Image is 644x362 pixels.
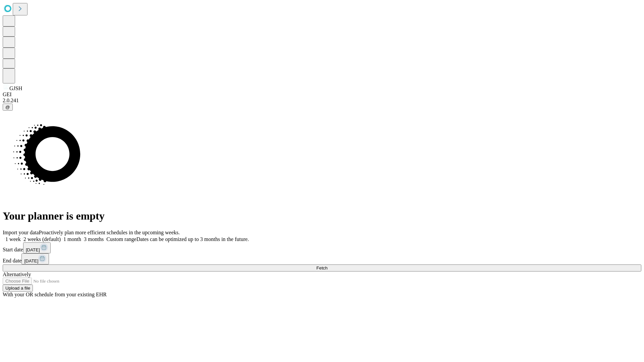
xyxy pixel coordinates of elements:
button: [DATE] [23,242,51,253]
span: 1 month [63,236,81,242]
span: Custom range [106,236,136,242]
button: Fetch [3,264,641,271]
span: With your OR schedule from your existing EHR [3,292,107,297]
button: [DATE] [21,253,49,264]
div: GEI [3,92,641,98]
span: Dates can be optimized up to 3 months in the future. [137,236,249,242]
button: @ [3,104,13,111]
span: GJSH [9,85,22,91]
h1: Your planner is empty [3,210,641,222]
span: Alternatively [3,271,31,277]
span: Import your data [3,230,39,235]
span: Fetch [316,265,327,270]
span: 3 months [84,236,104,242]
span: @ [5,105,10,110]
div: Start date [3,242,641,253]
div: 2.0.241 [3,98,641,104]
span: [DATE] [26,247,40,252]
button: Upload a file [3,285,33,292]
span: 2 weeks (default) [23,236,61,242]
span: 1 week [5,236,21,242]
span: Proactively plan more efficient schedules in the upcoming weeks. [39,230,180,235]
span: [DATE] [24,258,38,263]
div: End date [3,253,641,264]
